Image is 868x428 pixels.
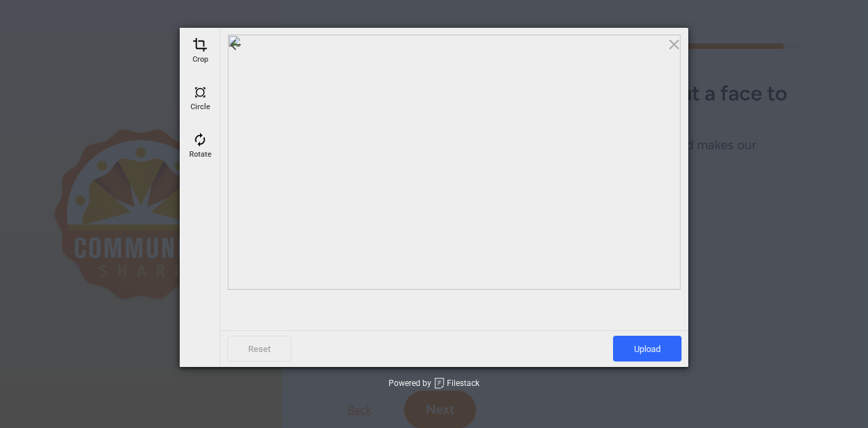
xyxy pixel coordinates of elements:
div: Go back [227,37,243,53]
span: Click here or hit ESC to close picker [667,37,682,52]
div: Circle [183,82,217,116]
div: Crop [183,35,217,69]
div: Rotate [183,130,217,163]
div: Powered by Filestack [389,378,479,390]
